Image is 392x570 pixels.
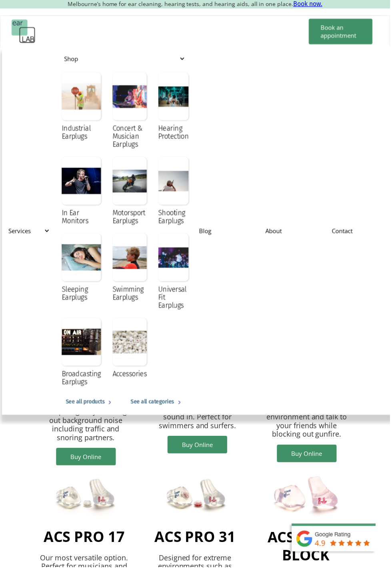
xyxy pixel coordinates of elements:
[109,71,152,153] a: Concert & Musician Earplugs
[151,468,242,530] img: ACS Pro 31 earplugs
[262,531,353,568] h2: acs total block
[155,156,194,230] a: Shooting Earplugs
[159,210,190,226] div: Shooting Earplugs
[109,233,152,306] a: Swimming Earplugs
[113,125,148,149] div: Concert & Musician Earplugs
[260,220,327,244] a: About
[264,406,353,441] p: Hear your surrounding environment and talk to your friends while blocking out gunfire.
[58,156,106,230] a: In Ear Monitors
[131,399,175,409] div: See all categories
[39,410,133,444] p: Sleep longer by blocking out background noise including traffic and snoring partners.
[44,530,125,549] h2: acs pro 17
[194,220,260,244] a: Blog
[109,318,152,383] a: Accessories
[56,450,116,468] a: Buy Online
[62,210,102,226] div: In Ear Monitors
[278,447,338,465] a: Buy Online
[58,391,123,417] a: See all products
[62,125,102,141] div: Industrial Earplugs
[58,71,106,145] a: Industrial Earplugs
[113,210,148,226] div: Motorsport Earplugs
[168,438,228,456] a: Buy Online
[58,47,194,71] div: Shop
[113,372,148,380] div: Accessories
[113,287,148,303] div: Swimming Earplugs
[154,406,243,432] p: Keep water out and let sound in. Perfect for swimmers and surfers.
[310,19,374,44] a: Book an appointment
[159,287,190,311] div: Universal Fit Earplugs
[66,399,105,409] div: See all products
[2,220,58,244] div: Services
[58,71,194,417] nav: Shop
[109,156,152,230] a: Motorsport Earplugs
[8,228,48,236] div: Services
[155,530,237,549] h2: acs pro 31
[262,468,353,531] img: ACS Total Block earplugs
[12,20,36,44] a: home
[58,233,106,306] a: Sleeping Earplugs
[64,55,184,63] div: Shop
[62,372,102,388] div: Broadcasting Earplugs
[155,71,194,145] a: Hearing Protection
[155,233,194,314] a: Universal Fit Earplugs
[159,125,190,141] div: Hearing Protection
[39,468,130,530] img: ACS Pro 17 earplugs
[62,287,102,303] div: Sleeping Earplugs
[123,391,193,417] a: See all categories
[58,318,106,391] a: Broadcasting Earplugs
